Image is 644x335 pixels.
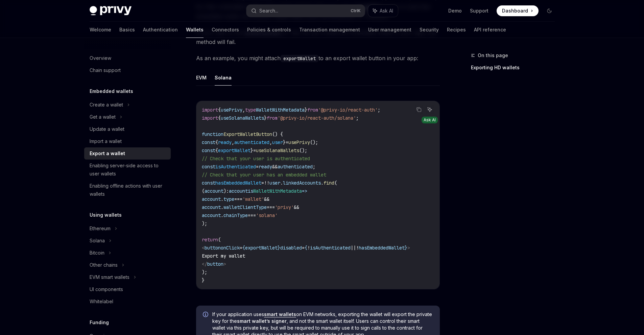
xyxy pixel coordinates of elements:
span: onClick [221,245,240,251]
span: authenticated [234,139,269,145]
a: Authentication [143,22,178,38]
span: || [351,245,356,251]
span: !! [264,180,269,186]
span: button [207,261,223,267]
a: Welcome [90,22,111,38]
span: isAuthenticated [215,164,256,170]
span: (); [299,147,307,153]
span: type [245,107,256,113]
span: // Check that your user has an embedded wallet [202,172,326,178]
span: ( [334,180,337,186]
span: = [302,245,305,251]
span: '@privy-io/react-auth/solana' [278,115,356,121]
span: account [202,204,221,210]
a: Import a wallet [84,135,171,147]
span: '@privy-io/react-auth' [318,107,378,113]
a: Whitelabel [84,295,171,308]
span: user [269,180,280,186]
span: = [286,139,288,145]
span: const [202,147,215,153]
span: , [232,139,234,145]
a: Export a wallet [84,147,171,160]
button: Solana [215,70,232,86]
a: Security [420,22,439,38]
div: Other chains [90,261,118,269]
span: Ctrl K [351,8,361,14]
span: Export my wallet [202,253,245,259]
span: . [221,196,223,202]
span: disabled [280,245,302,251]
span: const [202,164,215,170]
div: EVM smart wallets [90,273,129,281]
span: is [248,188,253,194]
a: Policies & controls [247,22,291,38]
span: return [202,237,218,243]
span: ; [356,115,359,121]
span: ! [356,245,359,251]
span: === [234,196,242,202]
span: account [205,188,223,194]
span: (); [310,139,318,145]
h5: Embedded wallets [90,87,133,95]
div: UI components [90,285,123,293]
span: } [251,147,253,153]
a: Transaction management [299,22,360,38]
span: , [269,139,272,145]
button: Search...CtrlK [246,5,365,17]
span: ; [313,164,315,170]
div: Get a wallet [90,113,116,121]
span: . [321,180,324,186]
span: , [242,107,245,113]
a: Chain support [84,64,171,76]
a: Support [470,7,488,14]
span: ( [202,188,205,194]
span: useSolanaWallets [221,115,264,121]
span: ready [218,139,232,145]
img: dark logo [90,6,132,16]
a: UI components [84,283,171,295]
div: Bitcoin [90,249,104,257]
span: = [261,180,264,186]
span: ( [218,237,221,243]
div: Ethereum [90,224,111,233]
span: usePrivy [288,139,310,145]
div: Solana [90,237,105,245]
span: () { [272,131,283,137]
h5: Using wallets [90,211,122,219]
strong: smart wallet’s signer [237,318,287,324]
span: = [256,164,259,170]
a: Enabling offline actions with user wallets [84,180,171,200]
span: account [202,196,221,202]
button: EVM [196,70,207,86]
span: ExportWalletButton [223,131,272,137]
a: Connectors [212,22,239,38]
span: exportWallet [245,245,278,251]
span: 'wallet' [242,196,264,202]
span: && [272,164,278,170]
span: WalletWithMetadata [253,188,302,194]
span: const [202,139,215,145]
div: Create a wallet [90,101,123,109]
span: ready [259,164,272,170]
span: Dashboard [502,7,528,14]
span: // Check that your user is authenticated [202,155,310,162]
span: account [229,188,248,194]
span: button [205,245,221,251]
span: hasEmbeddedWallet [359,245,405,251]
span: ) [223,188,226,194]
button: Toggle dark mode [544,5,555,16]
span: === [267,204,275,210]
span: ! [307,245,310,251]
span: type [223,196,234,202]
a: Update a wallet [84,123,171,135]
span: } [405,245,407,251]
div: Search... [259,7,278,15]
span: isAuthenticated [310,245,351,251]
span: exportWallet [218,147,251,153]
a: Dashboard [497,5,539,16]
a: Overview [84,52,171,64]
h5: Funding [90,318,109,327]
a: API reference [474,22,506,38]
span: } [278,245,280,251]
div: Chain support [90,66,121,74]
